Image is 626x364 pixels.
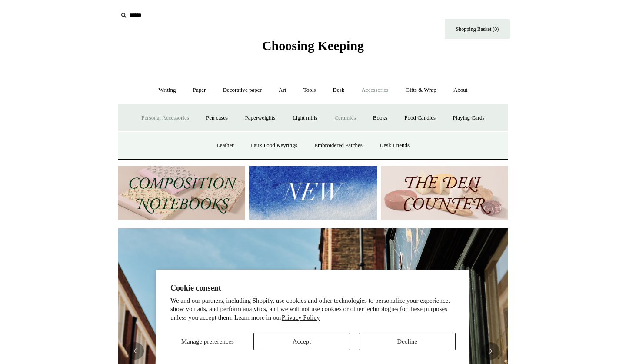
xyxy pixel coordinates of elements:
a: Privacy Policy [282,314,320,321]
img: 202302 Composition ledgers.jpg__PID:69722ee6-fa44-49dd-a067-31375e5d54ec [118,166,245,220]
a: Leather [209,134,242,157]
a: Desk Friends [372,134,417,157]
span: Manage preferences [181,338,234,345]
a: Art [271,79,294,102]
a: Decorative paper [215,79,270,102]
a: Ceramics [326,107,363,130]
button: Accept [253,333,350,350]
a: Embroidered Patches [306,134,370,157]
p: We and our partners, including Shopify, use cookies and other technologies to personalize your ex... [170,297,456,322]
h2: Cookie consent [170,284,456,293]
a: Choosing Keeping [262,45,364,51]
a: Books [365,107,395,130]
span: Choosing Keeping [262,38,364,53]
a: Paper [185,79,214,102]
a: Pen cases [198,107,236,130]
img: New.jpg__PID:f73bdf93-380a-4a35-bcfe-7823039498e1 [249,166,376,220]
a: Accessories [354,79,396,102]
a: Paperweights [237,107,283,130]
a: Playing Cards [445,107,492,130]
button: Decline [359,333,456,350]
a: Personal Accessories [133,107,196,130]
a: Tools [296,79,324,102]
img: The Deli Counter [381,166,508,220]
button: Manage preferences [170,333,245,350]
a: Gifts & Wrap [398,79,444,102]
a: Food Candles [396,107,443,130]
a: Light mills [285,107,325,130]
a: Shopping Basket (0) [445,19,510,39]
a: Desk [325,79,353,102]
button: Next [482,342,499,360]
button: Previous [127,342,144,360]
a: About [446,79,476,102]
a: Writing [151,79,184,102]
a: Faux Food Keyrings [243,134,305,157]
